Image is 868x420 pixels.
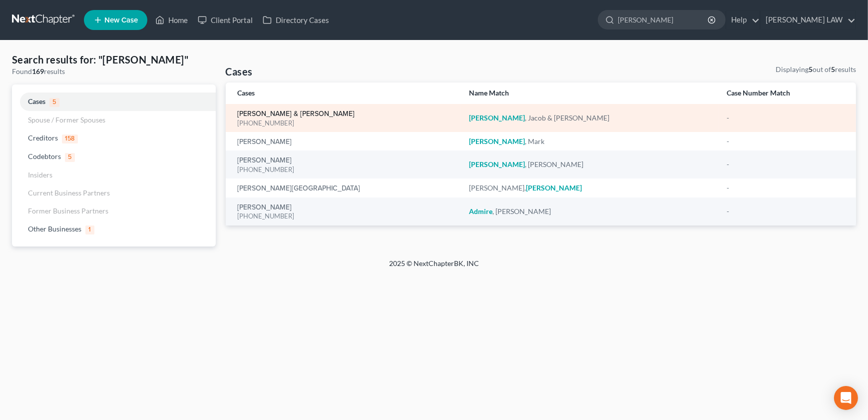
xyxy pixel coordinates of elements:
span: Other Businesses [28,224,81,233]
div: 2025 © NextChapterBK, INC [149,258,719,276]
div: [PERSON_NAME], [469,183,711,193]
a: Directory Cases [258,11,334,29]
a: [PERSON_NAME] LAW [761,11,856,29]
div: , [PERSON_NAME] [469,159,711,169]
span: Creditors [28,133,58,142]
div: , Jacob & [PERSON_NAME] [469,113,711,123]
div: - [727,206,844,216]
div: [PHONE_NUMBER] [238,165,453,174]
h4: Search results for: "[PERSON_NAME]" [12,52,216,66]
a: Codebtors5 [12,147,216,166]
span: 5 [49,98,59,107]
span: Current Business Partners [28,188,110,197]
div: Displaying out of results [776,64,856,74]
a: Home [150,11,193,29]
em: [PERSON_NAME] [526,183,582,192]
a: Former Business Partners [12,202,216,220]
span: Spouse / Former Spouses [28,115,105,124]
a: [PERSON_NAME] [238,138,292,145]
a: [PERSON_NAME] [238,157,292,164]
th: Case Number Match [719,82,856,104]
span: Insiders [28,170,52,179]
div: - [727,183,844,193]
div: [PHONE_NUMBER] [238,118,453,128]
a: [PERSON_NAME] & [PERSON_NAME] [238,110,355,117]
em: [PERSON_NAME] [469,160,525,168]
input: Search by name... [618,10,709,29]
span: New Case [104,16,138,24]
th: Cases [226,82,461,104]
strong: 5 [809,65,813,73]
a: [PERSON_NAME][GEOGRAPHIC_DATA] [238,185,361,192]
em: [PERSON_NAME] [469,113,525,122]
a: Client Portal [193,11,258,29]
div: Found results [12,66,216,76]
em: [PERSON_NAME] [469,137,525,145]
span: 1 [85,225,94,234]
div: Open Intercom Messenger [834,386,858,410]
em: Admire [469,207,492,215]
div: , Mark [469,136,711,146]
h4: Cases [226,64,253,78]
span: Former Business Partners [28,206,108,215]
a: Creditors158 [12,129,216,147]
a: Insiders [12,166,216,184]
span: 5 [65,153,75,162]
th: Name Match [461,82,719,104]
a: Cases5 [12,92,216,111]
strong: 5 [831,65,835,73]
a: Spouse / Former Spouses [12,111,216,129]
a: Current Business Partners [12,184,216,202]
a: Other Businesses1 [12,220,216,238]
span: Codebtors [28,152,61,160]
strong: 169 [32,67,44,75]
div: - [727,113,844,123]
span: 158 [62,134,78,143]
a: [PERSON_NAME] [238,204,292,211]
div: , [PERSON_NAME] [469,206,711,216]
div: - [727,159,844,169]
a: Help [726,11,760,29]
div: [PHONE_NUMBER] [238,211,453,221]
span: Cases [28,97,45,105]
div: - [727,136,844,146]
